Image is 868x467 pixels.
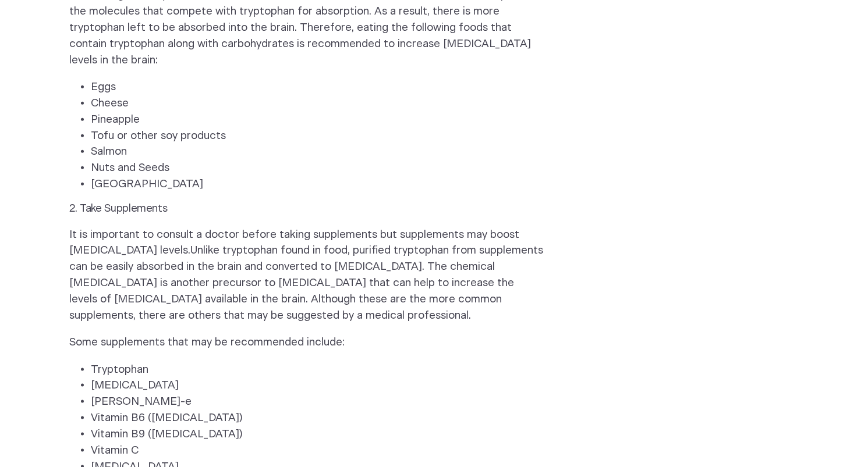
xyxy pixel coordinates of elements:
[91,79,524,95] li: Eggs
[91,95,524,112] li: Cheese
[91,362,524,378] li: Tryptophan
[91,128,524,144] li: Tofu or other soy products
[69,227,544,324] p: Unlike tryptophan found in food, purified tryptophan from supplements can be easily absorbed in t...
[91,426,524,443] li: Vitamin B9 ([MEDICAL_DATA])
[91,443,524,459] li: Vitamin C
[69,203,265,216] h3: 2. Take Supplements
[69,229,519,256] span: It is important to consult a doctor before taking supplements but supplements may boost [MEDICAL_...
[91,410,524,426] li: Vitamin B6 ([MEDICAL_DATA])
[91,176,524,192] li: [GEOGRAPHIC_DATA]
[69,334,544,351] p: Some supplements that may be recommended include:
[91,112,524,128] li: Pineapple
[91,377,524,394] li: [MEDICAL_DATA]
[91,160,524,176] li: Nuts and Seeds
[91,144,524,160] li: Salmon
[91,394,524,410] li: [PERSON_NAME]-e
